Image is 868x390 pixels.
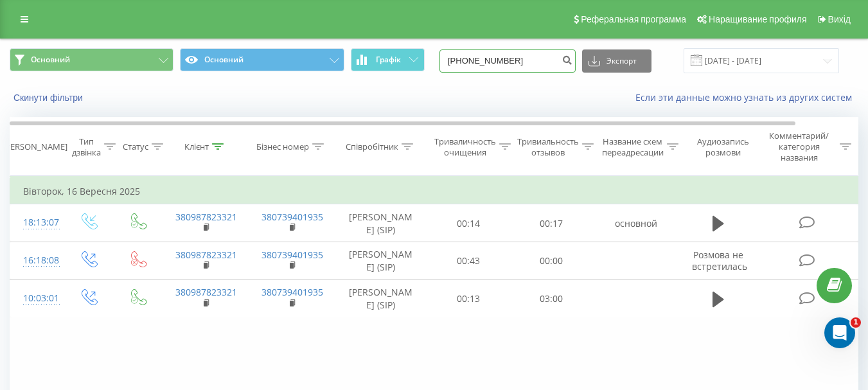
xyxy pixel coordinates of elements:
[175,249,237,261] a: 380987823321
[581,14,686,24] font: Реферальная программа
[824,317,855,348] iframe: Интерком-чат в режиме реального времени
[540,292,563,305] font: 03:00
[180,48,344,71] button: Основний
[204,54,244,65] font: Основний
[349,249,412,274] font: [PERSON_NAME] (SIP)
[23,185,140,197] font: Вівторок, 16 Вересня 2025
[23,216,59,228] font: 18:13:07
[615,217,657,229] font: основной
[72,136,101,158] font: Тип дзвінка
[709,14,806,24] font: Наращивание профиля
[582,49,651,73] button: Экспорт
[261,286,323,298] a: 380739401935
[602,136,664,158] font: Название схем переадресации
[457,292,480,305] font: 00:13
[635,91,858,103] a: Если эти данные можно узнать из других систем
[434,136,496,158] font: Триваличность очищения
[261,211,323,223] a: 380739401935
[351,48,425,71] button: Графік
[349,286,412,311] font: [PERSON_NAME] (SIP)
[517,136,579,158] font: Тривиальность отзывов
[540,217,563,229] font: 00:17
[607,55,637,66] font: Экспорт
[346,141,398,152] font: Співробітник
[457,255,480,267] font: 00:43
[31,54,70,65] font: Основний
[23,292,59,304] font: 10:03:01
[175,286,237,298] a: 380987823321
[439,49,576,73] input: Пошук за номером
[853,318,858,326] font: 1
[256,141,309,152] font: Бізнес номер
[261,249,323,261] a: 380739401935
[376,54,401,65] font: Графік
[3,141,67,152] font: [PERSON_NAME]
[540,255,563,267] font: 00:00
[184,141,209,152] font: Клієнт
[457,217,480,229] font: 00:14
[175,211,237,223] a: 380987823321
[123,141,148,152] font: Статус
[697,136,749,158] font: Аудиозапись розмови
[769,130,829,163] font: Комментарий/категория названия
[828,14,851,24] font: Вихід
[692,249,747,272] font: Розмова не встретилась
[635,91,852,103] font: Если эти данные можно узнать из других систем
[23,254,59,266] font: 16:18:08
[13,93,83,103] font: Скинути фільтри
[10,92,89,103] button: Скинути фільтри
[10,48,173,71] button: Основний
[349,211,412,236] font: [PERSON_NAME] (SIP)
